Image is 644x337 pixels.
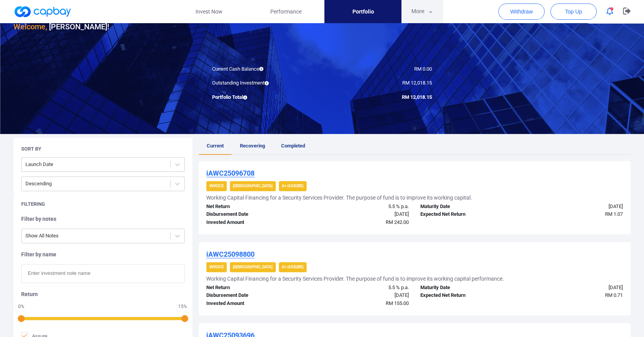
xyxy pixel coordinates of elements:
h5: Return [21,291,185,298]
h3: [PERSON_NAME] ! [13,20,109,33]
span: RM 155.00 [386,300,409,306]
span: Welcome, [13,22,47,31]
div: Maturity Date [415,203,522,211]
div: [DATE] [522,284,629,292]
strong: A+ (Assure) [282,184,303,188]
input: Enter investment note name [21,264,185,283]
div: Net Return [201,284,308,292]
div: Disbursement Date [201,210,308,218]
u: iAWC25098800 [206,250,255,258]
strong: A+ (Assure) [282,265,303,269]
span: RM 12,018.15 [402,80,432,86]
div: 5.5 % p.a. [308,284,415,292]
span: Current [207,143,224,149]
strong: Invoice [209,265,224,269]
span: RM 242.00 [386,219,409,225]
h5: Working Capital Financing for a Security Services Provider. The purpose of fund is to improve its... [206,275,504,282]
span: RM 0.71 [605,292,623,298]
div: Disbursement Date [201,291,308,300]
span: RM 1.07 [605,211,623,217]
div: Expected Net Return [415,291,522,300]
span: RM 0.00 [414,66,432,72]
div: Portfolio Total [206,93,322,102]
div: Invested Amount [201,218,308,227]
h5: Filter by notes [21,215,185,222]
strong: [DEMOGRAPHIC_DATA] [233,265,273,269]
div: Net Return [201,203,308,211]
div: [DATE] [308,210,415,218]
div: Expected Net Return [415,210,522,218]
div: 5.5 % p.a. [308,203,415,211]
div: 15 % [178,304,187,309]
div: Maturity Date [415,284,522,292]
span: Completed [281,143,305,149]
strong: Invoice [209,184,224,188]
div: 0 % [17,304,25,309]
h5: Filter by name [21,251,185,258]
span: Portfolio [352,7,374,16]
div: Current Cash Balance [206,65,322,73]
div: Outstanding Investment [206,79,322,87]
strong: [DEMOGRAPHIC_DATA] [233,184,273,188]
div: [DATE] [522,203,629,211]
span: Top Up [565,8,582,15]
h5: Filtering [21,201,45,208]
u: iAWC25096708 [206,169,255,177]
div: [DATE] [308,291,415,300]
button: Top Up [550,3,597,20]
span: RM 12,018.15 [402,94,432,100]
span: Recovering [240,143,265,149]
div: Invested Amount [201,300,308,308]
h5: Working Capital Financing for a Security Services Provider. The purpose of fund is to improve its... [206,194,472,201]
span: Performance [270,7,302,16]
h5: Sort By [21,146,41,152]
button: Withdraw [498,3,545,20]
